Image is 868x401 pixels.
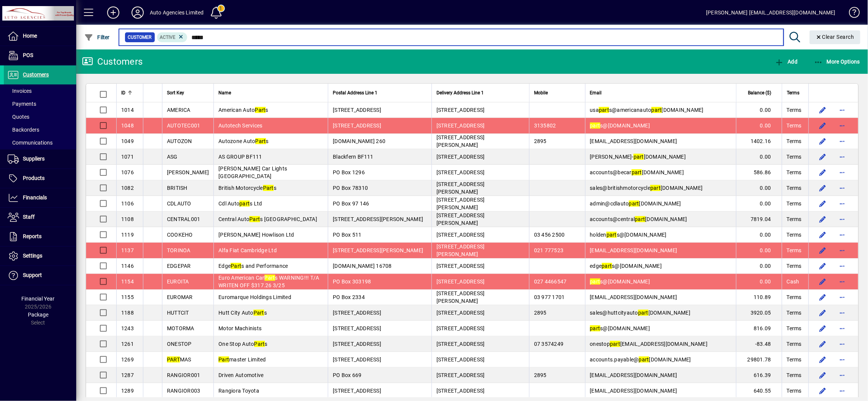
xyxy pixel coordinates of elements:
[436,310,485,316] span: [STREET_ADDRESS]
[436,388,485,394] span: [STREET_ADDRESS]
[590,154,686,160] span: [PERSON_NAME]- [DOMAIN_NAME]
[8,88,32,94] span: Invoices
[333,278,371,285] span: PO Box 303198
[333,263,392,269] span: [DOMAIN_NAME] 16708
[787,153,802,161] span: Terms
[534,89,581,97] div: Mobile
[817,244,829,256] button: Edit
[787,309,802,317] span: Terms
[121,247,134,253] span: 1137
[218,341,268,347] span: One Stop Auto s
[787,247,802,254] span: Terms
[167,278,189,285] span: EUROITA
[160,35,176,40] span: Active
[121,107,134,113] span: 1014
[121,325,134,331] span: 1243
[736,212,782,227] td: 7819.04
[843,2,858,26] a: Knowledge Base
[121,294,134,300] span: 1155
[84,34,110,40] span: Filter
[218,356,229,363] em: Part
[436,154,485,160] span: [STREET_ADDRESS]
[610,341,620,347] em: part
[167,232,193,238] span: COOKEHO
[218,123,262,129] span: Autotech Services
[157,32,188,42] mat-chip: Activation Status: Active
[836,369,849,381] button: More options
[590,294,677,300] span: [EMAIL_ADDRESS][DOMAIN_NAME]
[787,356,802,363] span: Terms
[817,229,829,241] button: Edit
[167,372,201,378] span: RANGIOR001
[121,89,138,97] div: ID
[333,232,362,238] span: PO Box 511
[333,294,365,300] span: PO Box 2334
[4,123,76,136] a: Backorders
[4,227,76,246] a: Reports
[534,138,547,144] span: 2895
[23,272,42,278] span: Support
[787,325,802,332] span: Terms
[121,310,134,316] span: 1188
[817,275,829,288] button: Edit
[534,123,556,129] span: 3135802
[787,137,802,145] span: Terms
[736,102,782,118] td: 0.00
[534,89,548,97] span: Mobile
[121,232,134,238] span: 1119
[23,194,47,200] span: Financials
[167,341,192,347] span: ONESTOP
[817,197,829,210] button: Edit
[333,325,381,331] span: [STREET_ADDRESS]
[263,185,274,191] em: Part
[121,388,134,394] span: 1289
[333,185,368,191] span: PO Box 78310
[4,27,76,46] a: Home
[836,213,849,225] button: More options
[167,123,201,129] span: AUTOTEC001
[218,263,288,269] span: Edge s and Performance
[4,169,76,188] a: Products
[817,135,829,147] button: Edit
[167,388,201,394] span: RANGIOR003
[736,165,782,180] td: 586.86
[218,200,262,207] span: Cdl Auto s Ltd
[167,154,178,160] span: ASG
[218,325,262,331] span: Motor Machinists
[23,72,49,78] span: Customers
[634,154,644,160] em: part
[817,322,829,334] button: Edit
[590,123,650,129] span: s@[DOMAIN_NAME]
[773,55,799,68] button: Add
[218,356,266,363] span: master Limited
[4,136,76,149] a: Communications
[787,293,802,301] span: Terms
[817,353,829,366] button: Edit
[8,127,39,133] span: Backorders
[590,325,650,331] span: s@[DOMAIN_NAME]
[218,138,269,144] span: Autozone Auto s
[333,200,369,207] span: PO Box 97 146
[167,107,191,113] span: AMERICA
[218,388,259,394] span: Rangiora Toyota
[836,260,849,272] button: More options
[836,307,849,319] button: More options
[810,30,861,44] button: Clear
[814,59,860,65] span: More Options
[590,169,684,175] span: accounts@becar [DOMAIN_NAME]
[436,341,485,347] span: [STREET_ADDRESS]
[436,212,485,226] span: [STREET_ADDRESS][PERSON_NAME]
[22,296,55,302] span: Financial Year
[121,263,134,269] span: 1146
[23,52,33,58] span: POS
[8,101,36,107] span: Payments
[817,369,829,381] button: Edit
[632,169,642,175] em: part
[836,338,849,350] button: More options
[534,294,565,300] span: 03 977 1701
[590,107,704,113] span: usa s@americanauto [DOMAIN_NAME]
[150,6,204,19] div: Auto Agencies Limited
[436,89,484,97] span: Delivery Address Line 1
[218,275,319,288] span: Euro American Car s WARNING!!! T/A WRITEN OFF $317.26 3/25
[590,247,677,253] span: [EMAIL_ADDRESS][DOMAIN_NAME]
